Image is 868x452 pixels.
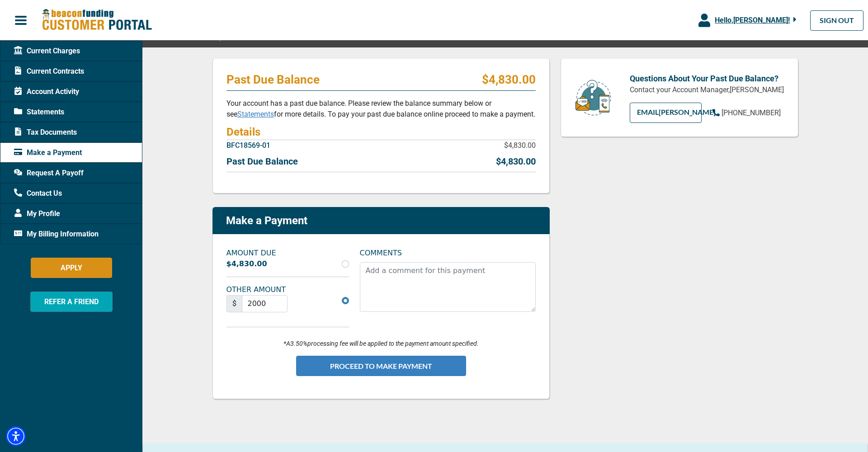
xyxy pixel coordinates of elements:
img: customer-service.png [573,79,613,117]
span: Hello, [PERSON_NAME] ! [715,16,790,24]
label: OTHER AMOUNT [221,284,354,295]
span: Statements [14,107,64,118]
p: Contact your Account Manager, [PERSON_NAME] [630,85,784,95]
span: Tax Documents [14,127,77,138]
button: PROCEED TO MAKE PAYMENT [296,356,466,376]
span: $ [226,295,242,312]
button: REFER A FRIEND [30,292,113,312]
span: Current Charges [14,46,80,56]
a: EMAIL[PERSON_NAME] [630,103,702,123]
a: SIGN OUT [810,10,863,31]
label: COMMENTS [360,248,402,259]
button: APPLY [31,258,112,278]
h4: Details [226,124,536,140]
span: [PHONE_NUMBER] [722,108,781,117]
span: Contact Us [14,188,62,199]
p: BFC18569-01 [226,140,270,151]
p: Make a Payment [226,214,307,227]
span: My Billing Information [14,229,99,240]
a: Statements [237,110,274,118]
p: Past Due Balance [226,155,298,168]
span: My Profile [14,208,60,219]
p: Past Due Balance [226,72,320,87]
p: $4,830.00 [496,155,536,168]
p: $4,830.00 [504,140,536,151]
span: Account Activity [14,86,79,97]
div: Accessibility Menu [6,426,26,446]
label: AMOUNT DUE [221,248,354,259]
p: Questions About Your Past Due Balance? [630,72,784,85]
a: [PHONE_NUMBER] [712,108,781,118]
label: $4,830.00 [226,259,267,269]
p: Your account has a past due balance. Please review the balance summary below or see for more deta... [226,98,536,120]
p: $4,830.00 [482,72,536,87]
i: *A 3.50% processing fee will be applied to the payment amount specified. [283,340,479,347]
span: Make a Payment [14,147,82,158]
span: Request A Payoff [14,168,84,179]
span: Current Contracts [14,66,84,77]
img: Beacon Funding Customer Portal Logo [42,9,152,32]
input: Currency [242,295,288,312]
